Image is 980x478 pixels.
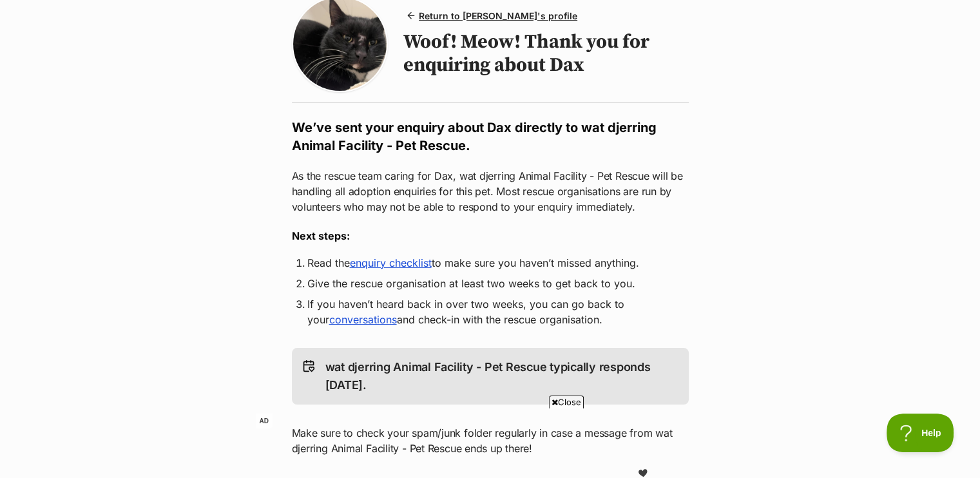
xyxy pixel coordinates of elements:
[887,414,954,452] iframe: Help Scout Beacon - Open
[307,255,673,271] li: Read the to make sure you haven’t missed anything.
[292,168,689,215] p: As the rescue team caring for Dax, wat djerring Animal Facility - Pet Rescue will be handling all...
[325,358,678,394] p: wat djerring Animal Facility - Pet Rescue typically responds [DATE].
[256,414,273,428] span: AD
[419,9,577,23] span: Return to [PERSON_NAME]'s profile
[403,6,582,25] a: Return to [PERSON_NAME]'s profile
[307,276,673,291] li: Give the rescue organisation at least two weeks to get back to you.
[350,256,432,269] a: enquiry checklist
[292,119,689,155] h2: We’ve sent your enquiry about Dax directly to wat djerring Animal Facility - Pet Rescue.
[256,414,725,472] iframe: Advertisement
[292,228,689,244] h3: Next steps:
[307,296,673,327] li: If you haven’t heard back in over two weeks, you can go back to your and check-in with the rescue...
[549,396,584,408] span: Close
[329,313,397,326] a: conversations
[403,30,688,77] h1: Woof! Meow! Thank you for enquiring about Dax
